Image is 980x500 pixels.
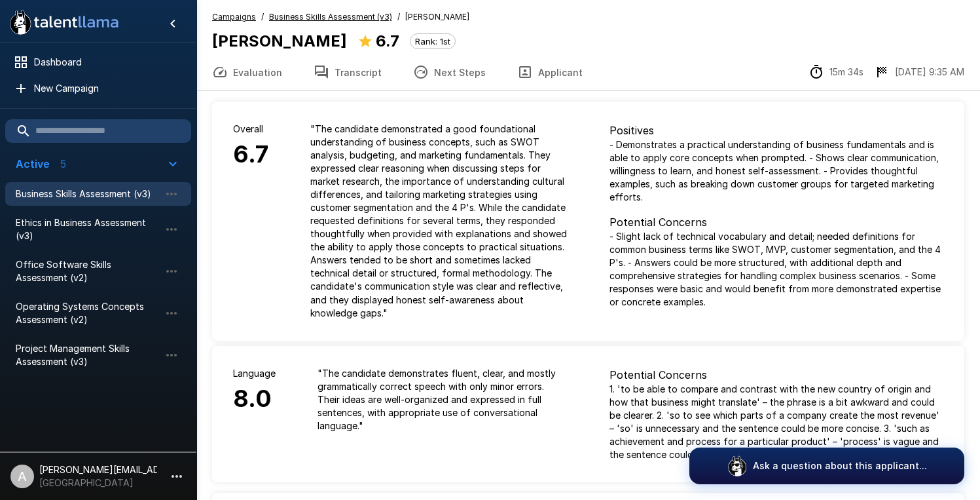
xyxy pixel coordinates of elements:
span: / [261,10,264,24]
h6: 8.0 [233,380,276,418]
b: [PERSON_NAME] [212,31,347,50]
p: Overall [233,123,268,136]
p: - Demonstrates a practical understanding of business fundamentals and is able to apply core conce... [609,138,944,204]
p: Potential Concerns [609,367,944,383]
p: " The candidate demonstrates fluent, clear, and mostly grammatically correct speech with only min... [318,367,568,433]
div: The date and time when the interview was completed [874,64,964,80]
p: Ask a question about this applicant... [753,459,927,472]
div: The time between starting and completing the interview [808,64,863,80]
b: 6.7 [376,31,399,50]
p: - Slight lack of technical vocabulary and detail; needed definitions for common business terms li... [609,230,944,309]
p: [DATE] 9:35 AM [895,66,964,79]
span: [PERSON_NAME] [405,10,469,24]
p: " The candidate demonstrated a good foundational understanding of business concepts, such as SWOT... [310,123,568,319]
span: Rank: 1st [410,36,455,47]
p: 15m 34s [829,66,863,79]
button: Evaluation [196,54,298,90]
u: Business Skills Assessment (v3) [269,12,392,22]
button: Transcript [298,54,397,90]
span: / [397,10,400,24]
p: Language [233,367,276,380]
p: Potential Concerns [609,214,944,230]
button: Ask a question about this applicant... [689,448,964,484]
button: Applicant [501,54,598,90]
img: logo_glasses@2x.png [727,455,748,476]
p: Positives [609,123,944,138]
p: 1. 'to be able to compare and contrast with the new country of origin and how that business might... [609,383,944,461]
u: Campaigns [212,12,256,22]
button: Next Steps [397,54,501,90]
h6: 6.7 [233,136,268,174]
